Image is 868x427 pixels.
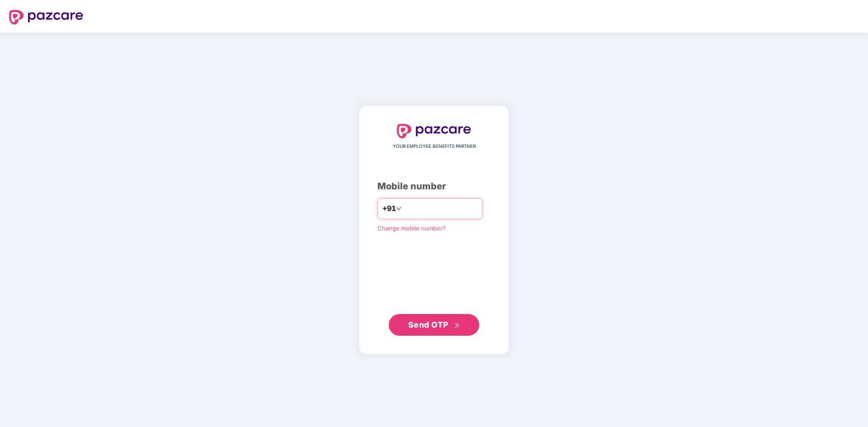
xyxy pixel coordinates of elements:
[408,320,448,329] span: Send OTP
[377,225,446,232] a: Change mobile number?
[382,203,396,214] span: +91
[454,323,460,328] span: double-right
[393,143,476,150] span: YOUR EMPLOYEE BENEFITS PARTNER
[389,314,479,336] button: Send OTPdouble-right
[396,206,401,211] span: down
[9,10,83,24] img: logo
[377,179,491,193] div: Mobile number
[397,124,471,138] img: logo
